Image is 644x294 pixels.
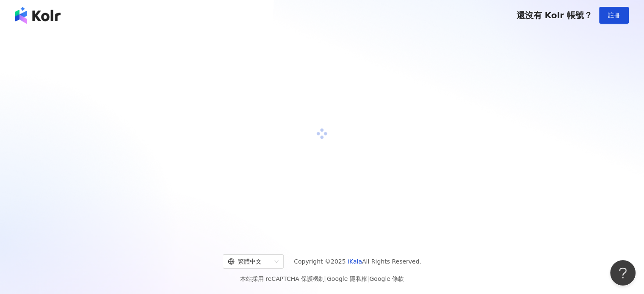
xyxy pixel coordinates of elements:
[240,274,404,284] span: 本站採用 reCAPTCHA 保護機制
[369,275,404,282] a: Google 條款
[608,12,620,19] span: 註冊
[516,10,592,20] span: 還沒有 Kolr 帳號？
[327,275,368,282] a: Google 隱私權
[599,7,629,24] button: 註冊
[348,258,362,265] a: iKala
[368,275,370,282] span: |
[294,256,421,267] span: Copyright © 2025 All Rights Reserved.
[15,7,61,24] img: logo
[228,255,271,268] div: 繁體中文
[610,260,636,286] iframe: Help Scout Beacon - Open
[325,275,327,282] span: |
